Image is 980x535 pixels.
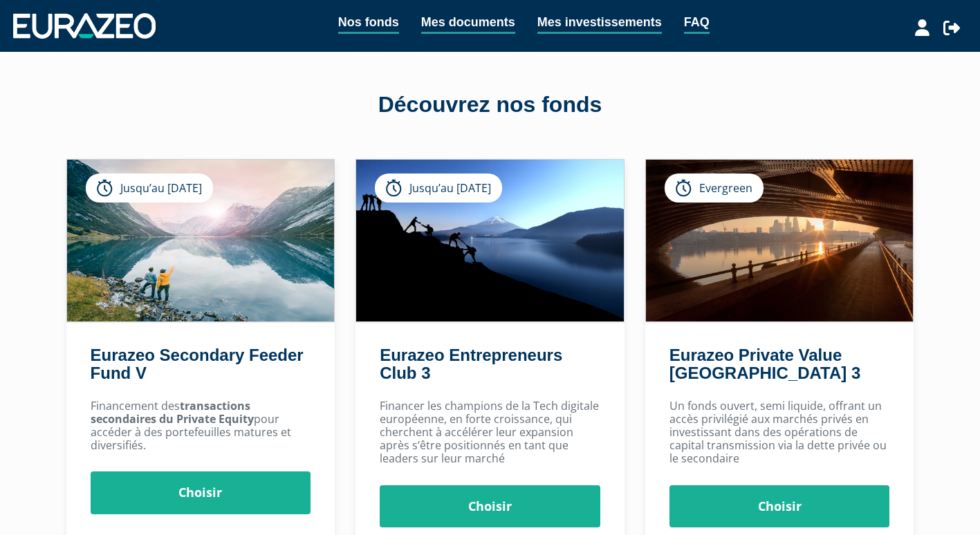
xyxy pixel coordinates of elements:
[669,346,860,382] a: Eurazeo Private Value [GEOGRAPHIC_DATA] 3
[380,400,600,466] p: Financer les champions de la Tech digitale européenne, en forte croissance, qui cherchent à accél...
[91,346,304,382] a: Eurazeo Secondary Feeder Fund V
[646,160,914,321] img: Eurazeo Private Value Europe 3
[537,12,662,34] a: Mes investissements
[338,12,399,34] a: Nos fonds
[13,13,156,38] img: 1732889491-logotype_eurazeo_blanc_rvb.png
[91,400,311,453] p: Financement des pour accéder à des portefeuilles matures et diversifiés.
[421,12,515,34] a: Mes documents
[96,89,885,121] div: Découvrez nos fonds
[380,346,562,382] a: Eurazeo Entrepreneurs Club 3
[67,160,335,321] img: Eurazeo Secondary Feeder Fund V
[669,485,890,528] a: Choisir
[669,400,890,466] p: Un fonds ouvert, semi liquide, offrant un accès privilégié aux marchés privés en investissant dan...
[356,160,624,321] img: Eurazeo Entrepreneurs Club 3
[86,173,213,203] div: Jusqu’au [DATE]
[375,173,502,203] div: Jusqu’au [DATE]
[684,12,710,34] a: FAQ
[91,398,254,426] strong: transactions secondaires du Private Equity
[665,173,764,203] div: Evergreen
[380,485,600,528] a: Choisir
[91,471,311,514] a: Choisir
